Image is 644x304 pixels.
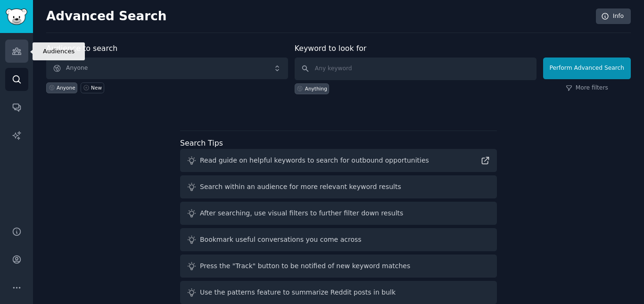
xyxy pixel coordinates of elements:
[46,44,117,53] label: Audience to search
[6,8,27,25] img: GummySearch logo
[200,208,403,218] div: After searching, use visual filters to further filter down results
[596,8,631,25] a: Info
[57,84,75,91] div: Anyone
[295,44,367,53] label: Keyword to look for
[566,84,608,92] a: More filters
[295,58,537,80] input: Any keyword
[200,288,396,297] div: Use the patterns feature to summarize Reddit posts in bulk
[200,235,362,245] div: Bookmark useful conversations you come across
[81,82,104,93] a: New
[543,58,631,79] button: Perform Advanced Search
[180,139,223,148] label: Search Tips
[91,84,102,91] div: New
[46,58,288,79] button: Anyone
[200,156,429,165] div: Read guide on helpful keywords to search for outbound opportunities
[46,9,591,24] h2: Advanced Search
[200,261,410,271] div: Press the "Track" button to be notified of new keyword matches
[200,182,401,192] div: Search within an audience for more relevant keyword results
[305,85,327,92] div: Anything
